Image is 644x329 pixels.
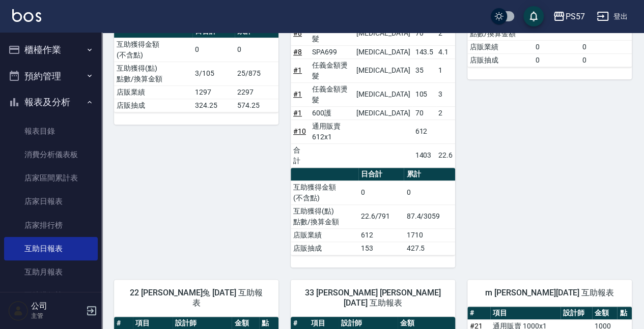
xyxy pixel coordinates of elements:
[293,109,302,117] a: #1
[4,260,98,284] a: 互助月報表
[4,166,98,190] a: 店家區間累計表
[467,53,533,67] td: 店販抽成
[436,82,455,106] td: 3
[592,307,618,320] th: 金額
[4,143,98,166] a: 消費分析儀表板
[354,82,412,106] td: [MEDICAL_DATA]
[436,21,455,45] td: 2
[404,204,455,228] td: 87.4/3059
[436,58,455,82] td: 1
[192,62,235,85] td: 3/105
[291,228,358,242] td: 店販業績
[467,40,533,53] td: 店販業績
[412,143,436,167] td: 1403
[31,301,83,311] h5: 公司
[291,143,310,167] td: 合計
[580,53,632,67] td: 0
[404,228,455,242] td: 1710
[293,48,302,56] a: #8
[412,82,436,106] td: 105
[293,66,302,74] a: #1
[404,168,455,181] th: 累計
[291,204,358,228] td: 互助獲得(點) 點數/換算金額
[114,62,192,85] td: 互助獲得(點) 點數/換算金額
[354,106,412,119] td: [MEDICAL_DATA]
[412,106,436,119] td: 70
[358,228,404,242] td: 612
[293,127,306,135] a: #10
[354,21,412,45] td: [MEDICAL_DATA]
[412,119,436,143] td: 612
[354,58,412,82] td: [MEDICAL_DATA]
[4,190,98,213] a: 店家日報表
[235,99,278,112] td: 574.25
[235,85,278,99] td: 2297
[192,99,235,112] td: 324.25
[291,168,455,255] table: a dense table
[412,45,436,58] td: 143.5
[404,242,455,255] td: 427.5
[12,9,41,22] img: Logo
[580,40,632,53] td: 0
[4,63,98,89] button: 預約管理
[533,53,579,67] td: 0
[4,237,98,260] a: 互助日報表
[192,85,235,99] td: 1297
[490,307,561,320] th: 項目
[192,38,235,62] td: 0
[436,143,455,167] td: 22.6
[467,307,490,320] th: #
[4,284,98,307] a: 互助排行榜
[310,45,354,58] td: SPA699
[310,21,354,45] td: 任意金額染髮
[310,119,354,143] td: 通用販賣 612x1
[436,45,455,58] td: 4.1
[310,82,354,106] td: 任義金額燙髮
[412,21,436,45] td: 70
[358,168,404,181] th: 日合計
[523,6,544,26] button: save
[4,119,98,143] a: 報表目錄
[358,181,404,204] td: 0
[565,10,584,23] div: PS57
[358,204,404,228] td: 22.6/791
[310,106,354,119] td: 600護
[114,85,192,99] td: 店販業績
[8,301,29,321] img: Person
[549,6,589,27] button: PS57
[293,90,302,98] a: #1
[310,58,354,82] td: 任義金額燙髮
[114,25,278,112] table: a dense table
[561,307,592,320] th: 設計師
[303,288,443,308] span: 33 [PERSON_NAME] [PERSON_NAME] [DATE] 互助報表
[31,311,83,320] p: 主管
[354,45,412,58] td: [MEDICAL_DATA]
[358,242,404,255] td: 153
[533,40,579,53] td: 0
[593,7,632,26] button: 登出
[293,29,302,37] a: #8
[480,288,620,298] span: m [PERSON_NAME][DATE] 互助報表
[235,62,278,85] td: 25/875
[404,181,455,204] td: 0
[126,288,266,308] span: 22 [PERSON_NAME]兔 [DATE] 互助報表
[617,307,632,320] th: 點
[4,37,98,63] button: 櫃檯作業
[291,242,358,255] td: 店販抽成
[412,58,436,82] td: 35
[291,181,358,204] td: 互助獲得金額 (不含點)
[114,38,192,62] td: 互助獲得金額 (不含點)
[436,106,455,119] td: 2
[4,89,98,115] button: 報表及分析
[235,38,278,62] td: 0
[4,214,98,237] a: 店家排行榜
[114,99,192,112] td: 店販抽成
